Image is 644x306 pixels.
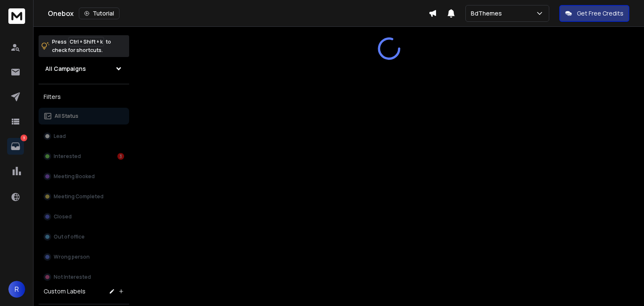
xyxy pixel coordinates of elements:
[79,8,119,19] button: Tutorial
[559,5,629,22] button: Get Free Credits
[52,38,111,54] p: Press to check for shortcuts.
[471,9,505,18] p: BdThemes
[39,91,129,103] h3: Filters
[21,135,27,141] p: 3
[44,287,86,296] h3: Custom Labels
[45,65,86,73] h1: All Campaigns
[48,8,428,19] div: Onebox
[39,60,129,77] button: All Campaigns
[8,281,25,298] button: R
[7,138,24,155] a: 3
[68,37,104,47] span: Ctrl + Shift + k
[577,9,623,18] p: Get Free Credits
